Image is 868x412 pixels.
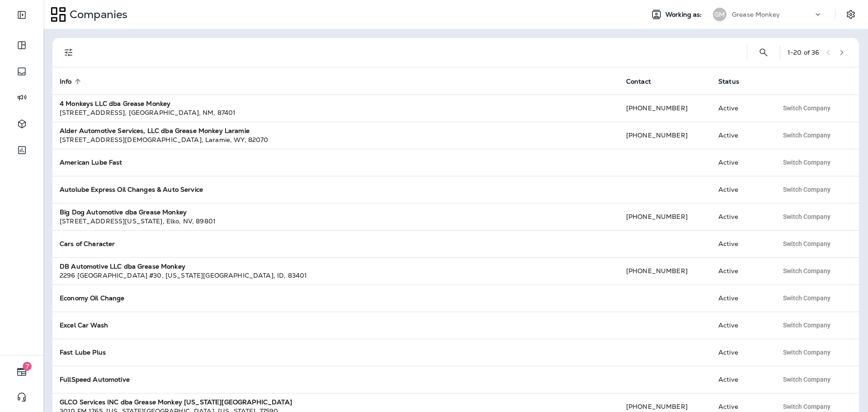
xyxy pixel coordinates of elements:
[783,403,830,410] span: Switch Company
[665,11,704,19] span: Working as:
[778,264,835,278] button: Switch Company
[619,122,711,149] td: [PHONE_NUMBER]
[60,77,84,85] span: Info
[60,348,106,356] strong: Fast Lube Plus
[626,77,663,85] span: Contact
[718,78,739,85] span: Status
[60,185,203,194] strong: Autolube Express Oil Changes & Auto Service
[60,78,72,85] span: Info
[60,271,612,280] div: 2296 [GEOGRAPHIC_DATA] #30 , [US_STATE][GEOGRAPHIC_DATA] , ID , 83401
[778,291,835,305] button: Switch Company
[711,230,771,257] td: Active
[60,158,123,166] strong: American Lube Fast
[711,312,771,339] td: Active
[778,346,835,359] button: Switch Company
[783,322,830,328] span: Switch Company
[755,43,773,62] button: Search Companies
[9,363,34,381] button: 7
[783,159,830,166] span: Switch Company
[60,99,170,108] strong: 4 Monkeys LLC dba Grease Monkey
[711,95,771,122] td: Active
[783,132,830,138] span: Switch Company
[778,210,835,223] button: Switch Company
[778,128,835,142] button: Switch Company
[783,295,830,301] span: Switch Company
[60,240,115,248] strong: Cars of Character
[60,398,292,406] strong: GLCO Services INC dba Grease Monkey [US_STATE][GEOGRAPHIC_DATA]
[783,376,830,383] span: Switch Company
[732,11,780,18] p: Grease Monkey
[711,176,771,203] td: Active
[619,95,711,122] td: [PHONE_NUMBER]
[778,237,835,251] button: Switch Company
[783,349,830,355] span: Switch Company
[9,6,34,24] button: Expand Sidebar
[783,186,830,193] span: Switch Company
[778,156,835,169] button: Switch Company
[783,268,830,274] span: Switch Company
[778,101,835,115] button: Switch Company
[60,294,125,302] strong: Economy Oil Change
[711,257,771,284] td: Active
[60,262,185,270] strong: DB Automotive LLC dba Grease Monkey
[778,183,835,196] button: Switch Company
[60,217,612,226] div: [STREET_ADDRESS][US_STATE] , Elko , NV , 89801
[60,375,130,384] strong: FullSpeed Automotive
[619,257,711,284] td: [PHONE_NUMBER]
[788,49,819,56] div: 1 - 20 of 36
[711,203,771,230] td: Active
[711,284,771,312] td: Active
[60,321,108,329] strong: Excel Car Wash
[60,135,612,144] div: [STREET_ADDRESS][DEMOGRAPHIC_DATA] , Laramie , WY , 82070
[626,78,651,85] span: Contact
[711,149,771,176] td: Active
[60,108,612,117] div: [STREET_ADDRESS] , [GEOGRAPHIC_DATA] , NM , 87401
[778,373,835,386] button: Switch Company
[783,213,830,220] span: Switch Company
[711,122,771,149] td: Active
[778,318,835,332] button: Switch Company
[23,362,32,371] span: 7
[783,241,830,247] span: Switch Company
[619,203,711,230] td: [PHONE_NUMBER]
[711,366,771,393] td: Active
[718,77,751,85] span: Status
[60,43,78,62] button: Filters
[713,8,726,21] div: GM
[843,6,859,23] button: Settings
[783,105,830,111] span: Switch Company
[60,127,250,135] strong: Alder Automotive Services, LLC dba Grease Monkey Laramie
[60,208,187,216] strong: Big Dog Automotive dba Grease Monkey
[711,339,771,366] td: Active
[66,8,127,21] p: Companies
